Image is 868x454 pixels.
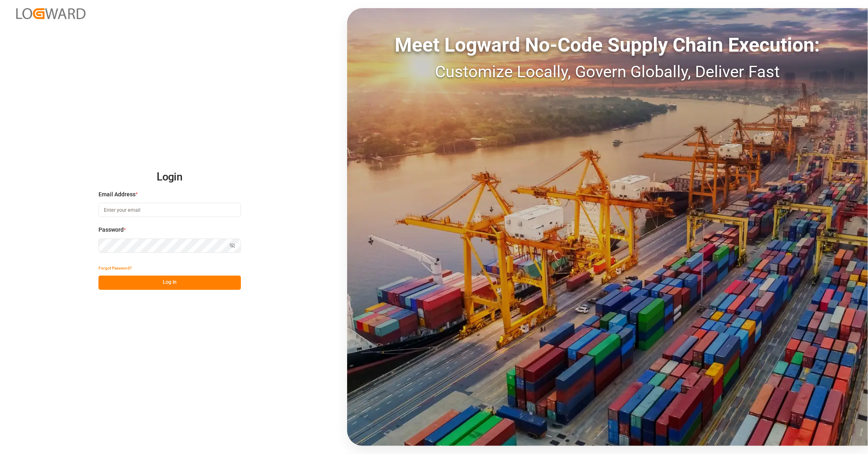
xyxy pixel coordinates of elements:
img: Logward_new_orange.png [16,8,85,19]
h2: Login [98,164,241,190]
div: Customize Locally, Govern Globally, Deliver Fast [347,60,868,84]
button: Log In [98,276,241,290]
span: Password [98,226,124,234]
button: Forgot Password? [98,261,132,276]
input: Enter your email [98,203,241,217]
div: Meet Logward No-Code Supply Chain Execution: [347,30,868,60]
span: Email Address [98,190,136,199]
